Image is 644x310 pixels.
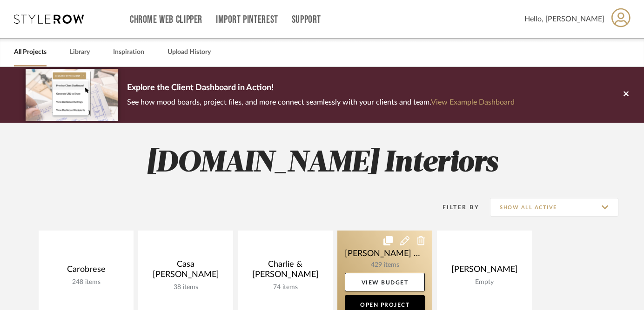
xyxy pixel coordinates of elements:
p: See how mood boards, project files, and more connect seamlessly with your clients and team. [127,96,515,109]
a: Chrome Web Clipper [130,16,202,24]
div: Carobrese [46,264,126,278]
a: Import Pinterest [216,16,278,24]
div: Casa [PERSON_NAME] [146,259,226,284]
a: Inspiration [113,46,144,59]
div: 38 items [146,284,226,291]
div: Charlie & [PERSON_NAME] [245,259,325,284]
div: Empty [444,278,524,286]
a: Library [70,46,90,59]
a: View Example Dashboard [431,99,515,106]
p: Explore the Client Dashboard in Action! [127,81,515,96]
div: 248 items [46,278,126,286]
img: d5d033c5-7b12-40c2-a960-1ecee1989c38.png [26,69,118,120]
a: Upload History [168,46,211,59]
a: Support [292,16,321,24]
span: Hello, [PERSON_NAME] [524,13,604,25]
a: View Budget [345,273,425,291]
div: 74 items [245,284,325,291]
div: Filter By [430,203,479,212]
div: [PERSON_NAME] [444,264,524,278]
a: All Projects [14,46,47,59]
